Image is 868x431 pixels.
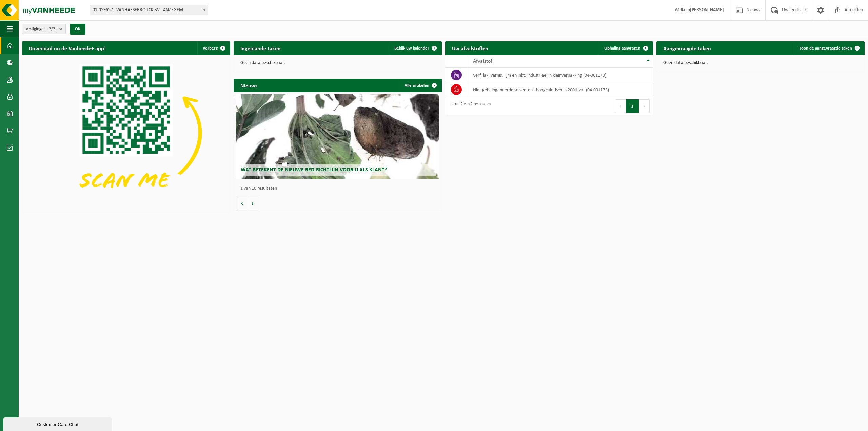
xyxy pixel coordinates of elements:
span: Bekijk uw kalender [394,46,429,51]
span: Toon de aangevraagde taken [800,46,852,51]
a: Ophaling aanvragen [599,41,652,55]
span: 01-059657 - VANHAESEBROUCK BV - ANZEGEM [90,5,208,15]
span: Vestigingen [26,24,57,34]
button: Volgende [248,197,258,210]
strong: [PERSON_NAME] [690,7,724,13]
button: OK [70,24,85,35]
button: Verberg [197,41,230,55]
a: Wat betekent de nieuwe RED-richtlijn voor u als klant? [236,94,439,179]
iframe: chat widget [3,416,113,431]
count: (2/2) [47,27,57,31]
a: Bekijk uw kalender [389,41,441,55]
h2: Download nu de Vanheede+ app! [22,41,113,55]
img: Download de VHEPlus App [22,55,230,211]
td: verf, lak, vernis, lijm en inkt, industrieel in kleinverpakking (04-001170) [468,68,653,82]
button: Next [639,99,650,113]
button: 1 [626,99,639,113]
h2: Ingeplande taken [234,41,288,55]
td: niet gehalogeneerde solventen - hoogcalorisch in 200lt-vat (04-001173) [468,82,653,97]
p: Geen data beschikbaar. [240,61,435,65]
button: Previous [615,99,626,113]
p: Geen data beschikbaar. [663,61,858,65]
button: Vorige [237,197,248,210]
p: 1 van 10 resultaten [240,186,438,191]
h2: Uw afvalstoffen [445,41,495,55]
span: Wat betekent de nieuwe RED-richtlijn voor u als klant? [241,167,387,173]
span: 01-059657 - VANHAESEBROUCK BV - ANZEGEM [90,5,208,15]
button: Vestigingen(2/2) [22,24,66,34]
span: Verberg [203,46,218,51]
a: Alle artikelen [399,79,441,92]
span: Ophaling aanvragen [604,46,640,51]
span: Afvalstof [473,59,492,64]
h2: Nieuws [234,79,264,92]
a: Toon de aangevraagde taken [794,41,864,55]
h2: Aangevraagde taken [656,41,718,55]
div: 1 tot 2 van 2 resultaten [449,99,491,114]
